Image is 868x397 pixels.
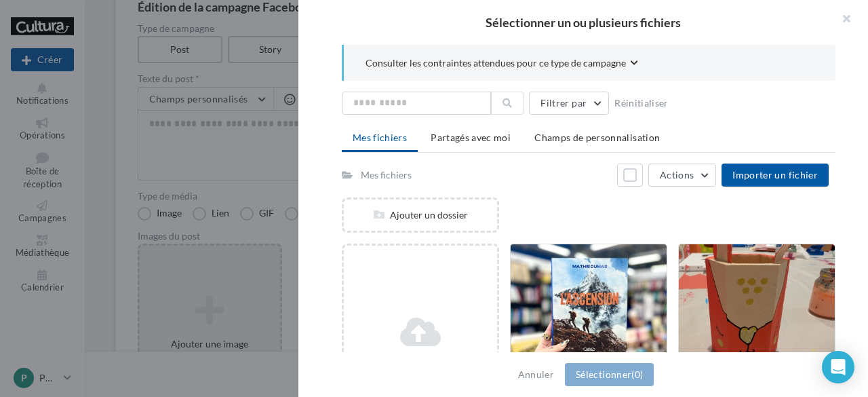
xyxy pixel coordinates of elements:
[353,132,407,143] span: Mes fichiers
[609,95,674,111] button: Réinitialiser
[534,132,660,143] span: Champs de personnalisation
[565,363,654,386] button: Sélectionner(0)
[648,164,716,187] button: Actions
[722,164,829,187] button: Importer un fichier
[366,56,638,73] button: Consulter les contraintes attendues pour ce type de campagne
[361,168,412,182] div: Mes fichiers
[344,208,497,222] div: Ajouter un dossier
[513,366,559,383] button: Annuler
[822,351,854,383] div: Open Intercom Messenger
[320,16,846,29] h2: Sélectionner un ou plusieurs fichiers
[529,92,609,115] button: Filtrer par
[732,169,818,181] span: Importer un fichier
[431,132,511,143] span: Partagés avec moi
[660,169,694,181] span: Actions
[631,368,643,380] span: (0)
[366,56,626,70] span: Consulter les contraintes attendues pour ce type de campagne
